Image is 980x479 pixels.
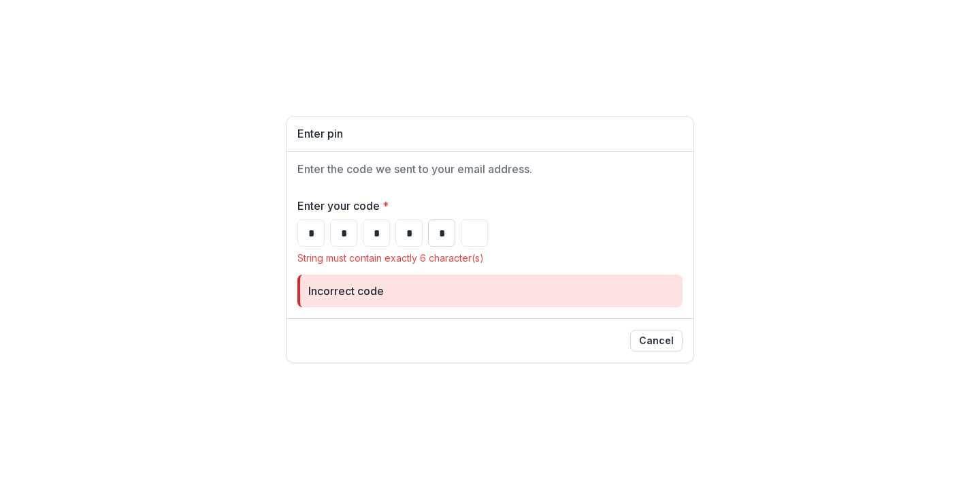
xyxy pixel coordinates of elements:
input: Please enter your pin code [363,219,390,247]
input: Please enter your pin code [395,219,423,247]
div: String must contain exactly 6 character(s) [297,252,683,264]
h1: Enter pin [297,127,683,140]
input: Please enter your pin code [297,219,325,247]
input: Please enter your pin code [330,219,357,247]
input: Please enter your pin code [461,219,488,247]
div: Incorrect code [308,283,384,299]
h2: Enter the code we sent to your email address. [297,163,683,176]
input: Please enter your pin code [428,219,455,247]
button: Cancel [630,330,683,352]
label: Enter your code [297,198,674,214]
